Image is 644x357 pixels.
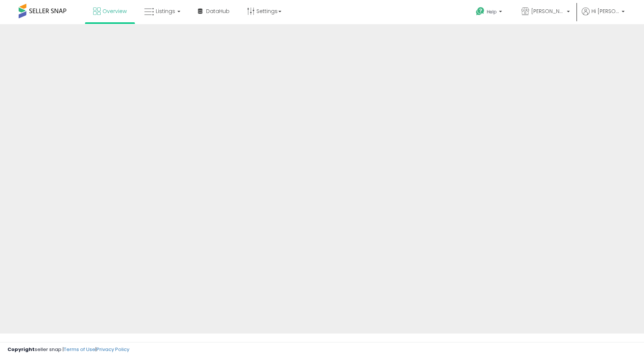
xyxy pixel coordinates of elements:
span: Hi [PERSON_NAME] [591,7,619,15]
span: [PERSON_NAME] [531,7,565,15]
a: Hi [PERSON_NAME] [582,7,625,24]
span: DataHub [206,7,230,15]
span: Help [487,9,497,15]
a: Help [470,1,509,24]
span: Listings [156,7,175,15]
span: Overview [102,7,127,15]
i: Get Help [476,7,485,16]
